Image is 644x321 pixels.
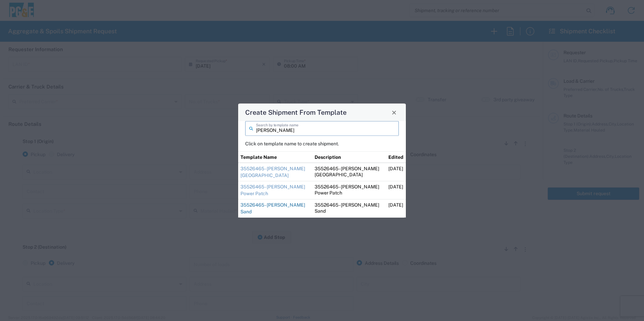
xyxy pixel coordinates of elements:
th: Description [312,151,386,163]
button: Close [389,108,399,117]
p: Click on template name to create shipment. [245,141,399,147]
td: [DATE] [386,200,406,218]
td: 35526465 - [PERSON_NAME] Power Patch [312,181,386,199]
td: 35526465 - [PERSON_NAME] Sand [312,200,386,218]
a: 35526465 - [PERSON_NAME] Power Patch [240,184,305,196]
th: Template Name [238,151,312,163]
td: [DATE] [386,163,406,181]
a: 35526465 - [PERSON_NAME] Sand [240,202,305,214]
h4: Create Shipment From Template [245,107,347,117]
td: [DATE] [386,181,406,199]
td: 35526465 - [PERSON_NAME] [GEOGRAPHIC_DATA] [312,163,386,181]
table: Shipment templates [238,151,406,218]
a: 35526465 - [PERSON_NAME] [GEOGRAPHIC_DATA] [240,166,305,178]
th: Edited [386,151,406,163]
